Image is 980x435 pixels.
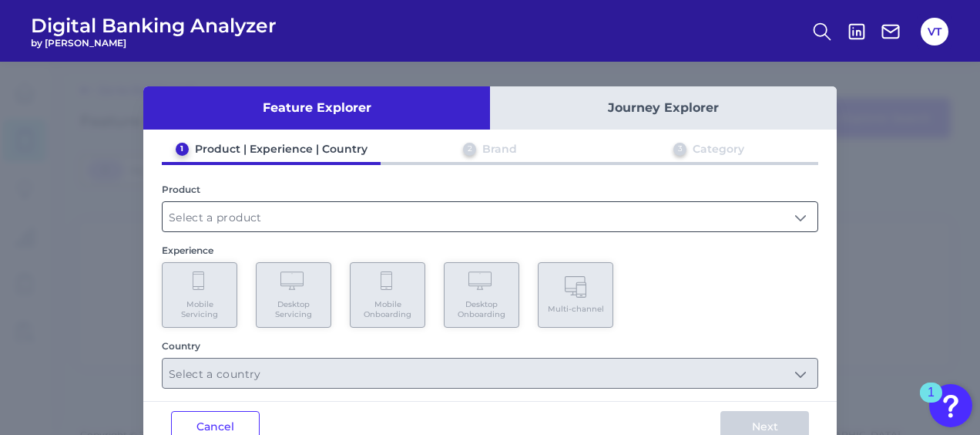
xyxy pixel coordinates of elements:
div: Product | Experience | Country [195,142,367,156]
div: 3 [673,143,686,156]
div: Category [693,142,744,156]
span: Mobile Servicing [170,299,229,319]
span: Mobile Onboarding [358,299,417,319]
button: Desktop Onboarding [444,262,519,328]
button: Feature Explorer [143,86,490,130]
button: Journey Explorer [490,86,837,130]
button: Open Resource Center, 1 new notification [929,384,972,427]
div: 1 [928,393,935,413]
span: Desktop Onboarding [452,299,511,319]
div: 1 [176,143,189,156]
input: Select a country [163,359,817,388]
button: Desktop Servicing [256,262,331,328]
div: Country [162,340,818,352]
div: 2 [463,143,476,156]
button: Mobile Servicing [162,262,237,328]
button: Mobile Onboarding [350,262,425,328]
div: Product [162,184,818,195]
button: Multi-channel [538,262,613,328]
div: Brand [482,142,517,156]
span: Desktop Servicing [264,299,323,319]
span: Multi-channel [548,304,604,314]
span: by [PERSON_NAME] [31,37,277,49]
input: Select a product [163,202,817,231]
div: Experience [162,244,818,256]
span: Digital Banking Analyzer [31,14,277,37]
button: VT [921,18,948,46]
